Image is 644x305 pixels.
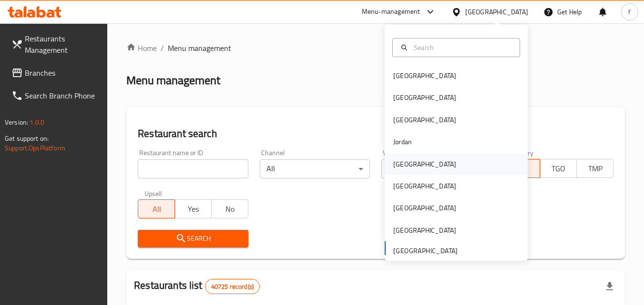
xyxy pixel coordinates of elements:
[510,149,534,156] label: Delivery
[168,42,231,54] span: Menu management
[30,116,44,128] span: 1.0.0
[205,279,260,294] div: Total records count
[581,162,610,176] span: TMP
[138,159,248,178] input: Search for restaurant name or ID..
[4,61,108,84] a: Branches
[126,42,625,54] nav: breadcrumb
[5,116,28,128] span: Version:
[25,67,100,79] span: Branches
[215,202,245,216] span: No
[205,282,259,291] span: 40725 record(s)
[138,199,175,218] button: All
[393,181,456,191] div: [GEOGRAPHIC_DATA]
[25,33,100,56] span: Restaurants Management
[4,84,108,107] a: Search Branch Phone
[211,199,248,218] button: No
[540,159,577,178] button: TGO
[145,233,240,245] span: Search
[393,203,456,213] div: [GEOGRAPHIC_DATA]
[410,42,514,53] input: Search
[393,92,456,103] div: [GEOGRAPHIC_DATA]
[598,275,621,298] div: Export file
[142,202,171,216] span: All
[144,190,162,197] label: Upsell
[393,159,456,169] div: [GEOGRAPHIC_DATA]
[362,6,420,18] div: Menu-management
[260,159,370,178] div: All
[628,7,631,17] span: f
[25,90,100,101] span: Search Branch Phone
[134,278,260,294] h2: Restaurants list
[393,225,456,236] div: [GEOGRAPHIC_DATA]
[138,127,613,141] h2: Restaurant search
[5,132,49,145] span: Get support on:
[179,202,208,216] span: Yes
[161,42,164,54] li: /
[393,115,456,125] div: [GEOGRAPHIC_DATA]
[393,137,412,147] div: Jordan
[576,159,613,178] button: TMP
[126,42,157,54] a: Home
[544,162,573,176] span: TGO
[4,27,108,61] a: Restaurants Management
[393,70,456,81] div: [GEOGRAPHIC_DATA]
[465,7,528,17] div: [GEOGRAPHIC_DATA]
[5,142,65,154] a: Support.OpsPlatform
[138,230,248,247] button: Search
[126,73,220,88] h2: Menu management
[381,159,491,178] div: All
[174,199,212,218] button: Yes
